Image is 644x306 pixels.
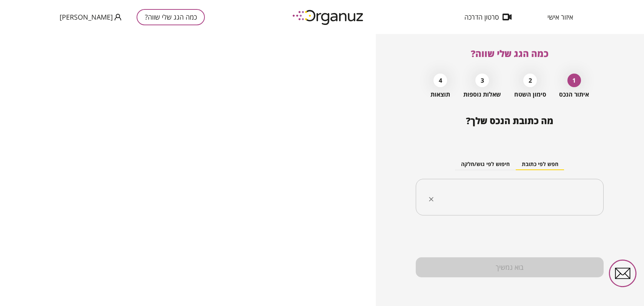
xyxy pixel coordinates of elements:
button: איזור אישי [536,13,584,21]
span: תוצאות [430,91,450,98]
button: כמה הגג שלי שווה? [137,9,205,25]
span: [PERSON_NAME] [60,13,113,21]
div: 2 [523,74,537,87]
span: מה כתובת הנכס שלך? [466,114,553,127]
div: 3 [475,74,489,87]
button: Clear [426,194,437,205]
button: [PERSON_NAME] [60,12,121,22]
span: איזור אישי [547,13,573,21]
div: 1 [567,74,581,87]
button: סרטון הדרכה [453,13,523,21]
span: שאלות נוספות [463,91,501,98]
div: 4 [433,74,447,87]
button: חיפוש לפי גוש/חלקה [455,159,516,170]
button: חפש לפי כתובת [516,159,564,170]
span: סרטון הדרכה [464,13,499,21]
img: logo [287,7,370,28]
span: כמה הגג שלי שווה? [471,47,549,60]
span: סימון השטח [514,91,546,98]
span: איתור הנכס [559,91,589,98]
